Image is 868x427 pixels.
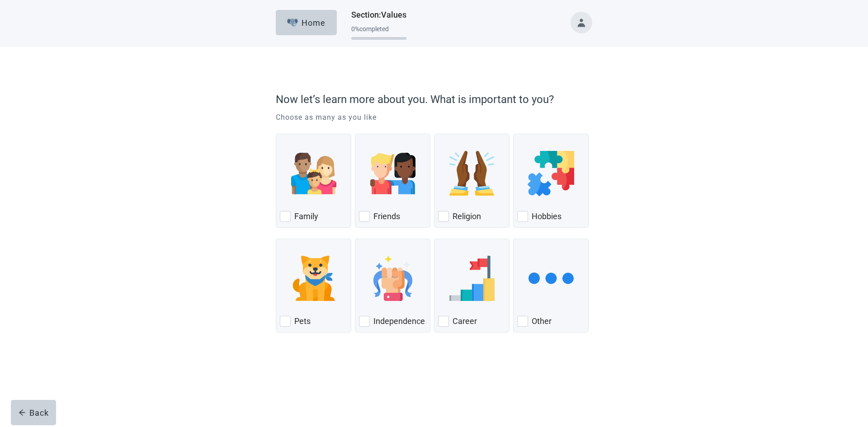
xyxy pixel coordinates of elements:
[373,211,400,222] label: Friends
[532,211,561,222] label: Hobbies
[276,10,337,35] button: ElephantHome
[294,211,318,222] label: Family
[351,9,406,21] h1: Section : Values
[294,316,311,327] label: Pets
[276,239,351,333] div: Pets, checkbox, not checked
[11,400,56,425] button: arrow-leftBack
[276,112,592,123] p: Choose as many as you like
[532,316,552,327] label: Other
[351,22,406,44] div: Progress section
[276,134,351,228] div: Family, checkbox, not checked
[513,134,589,228] div: Hobbies, checkbox, not checked
[276,91,588,108] p: Now let’s learn more about you. What is important to you?
[19,408,49,417] div: Back
[453,316,477,327] label: Career
[355,239,430,333] div: Independence, checkbox, not checked
[453,211,481,222] label: Religion
[287,18,326,27] div: Home
[513,239,589,333] div: Other, checkbox, not checked
[287,19,298,27] img: Elephant
[355,134,430,228] div: Friends, checkbox, not checked
[19,409,26,416] span: arrow-left
[351,25,406,33] div: 0 % completed
[373,316,425,327] label: Independence
[571,12,592,33] button: Toggle account menu
[434,239,509,333] div: Career, checkbox, not checked
[434,134,509,228] div: Religion, checkbox, not checked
